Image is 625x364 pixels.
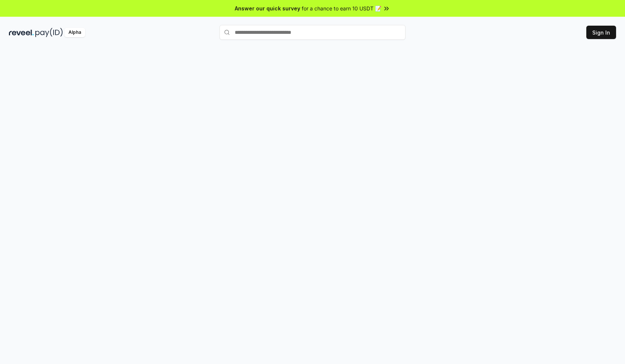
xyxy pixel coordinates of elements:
[235,4,300,12] span: Answer our quick survey
[64,28,85,37] div: Alpha
[586,26,616,39] button: Sign In
[302,4,381,12] span: for a chance to earn 10 USDT 📝
[9,28,34,37] img: reveel_dark
[35,28,63,37] img: pay_id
